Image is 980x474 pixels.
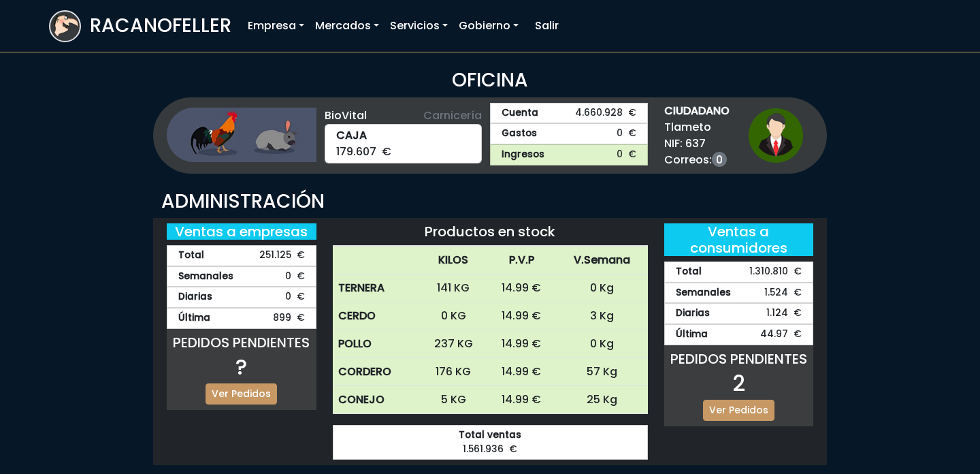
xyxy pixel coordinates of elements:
h3: OFICINA [49,69,931,92]
span: Carnicería [423,108,482,124]
strong: Diarias [676,306,710,321]
td: 14.99 € [487,358,556,386]
td: 176 KG [420,358,487,386]
a: Gobierno [453,12,524,39]
td: 14.99 € [487,302,556,330]
a: RACANOFELLER [49,7,231,46]
a: Gastos0 € [490,123,648,144]
th: POLLO [333,330,420,358]
div: 1.561.936 € [333,425,648,460]
div: 251.125 € [167,245,316,266]
th: CORDERO [333,358,420,386]
td: 5 KG [420,386,487,414]
a: Servicios [385,12,453,39]
td: 3 Kg [556,302,648,330]
a: Ingresos0 € [490,144,648,165]
h5: Ventas a empresas [167,223,316,240]
td: 0 KG [420,302,487,330]
h5: Ventas a consumidores [664,223,814,256]
strong: CIUDADANO [664,103,730,119]
strong: Total ventas [344,428,636,443]
span: Correos: [664,152,730,168]
strong: Semanales [178,270,233,284]
div: 44.97 € [664,324,814,345]
h5: PEDIDOS PENDIENTES [167,334,316,351]
a: Ver Pedidos [206,383,277,405]
img: logoracarojo.png [50,12,80,37]
strong: Cuenta [502,106,538,121]
strong: Última [178,311,210,326]
td: 14.99 € [487,274,556,302]
th: CONEJO [333,386,420,414]
strong: Total [676,265,702,279]
td: 14.99 € [487,386,556,414]
td: 141 KG [420,274,487,302]
th: TERNERA [333,274,420,302]
span: NIF: 637 [664,136,730,152]
strong: Diarias [178,290,212,304]
div: 899 € [167,308,316,329]
span: Tlameto [664,119,730,136]
h5: Productos en stock [333,223,648,240]
div: 0 € [167,287,316,308]
th: P.V.P [487,247,556,274]
td: 14.99 € [487,330,556,358]
img: ganaderia.png [167,108,316,162]
a: Salir [529,12,564,39]
div: 179.607 € [325,124,483,163]
span: ? [235,351,247,382]
span: 2 [732,368,745,398]
th: KILOS [420,247,487,274]
strong: CAJA [336,127,471,144]
div: 0 € [167,266,316,287]
td: 25 Kg [556,386,648,414]
h3: ADMINISTRACIÓN [161,190,819,213]
h3: RACANOFELLER [90,14,231,37]
a: 0 [712,152,727,167]
td: 57 Kg [556,358,648,386]
td: 0 Kg [556,274,648,302]
td: 0 Kg [556,330,648,358]
strong: Semanales [676,286,731,300]
h5: PEDIDOS PENDIENTES [664,351,814,367]
a: Empresa [242,12,310,39]
a: Mercados [310,12,385,39]
th: V.Semana [556,247,648,274]
strong: Gastos [502,127,537,141]
strong: Ingresos [502,148,544,162]
img: ciudadano1.png [749,108,803,163]
a: Cuenta4.660.928 € [490,103,648,124]
div: 1.524 € [664,283,814,304]
div: 1.310.810 € [664,262,814,283]
th: CERDO [333,302,420,330]
div: BioVital [325,108,483,124]
strong: Total [178,249,204,263]
td: 237 KG [420,330,487,358]
a: Ver Pedidos [703,400,774,421]
div: 1.124 € [664,303,814,324]
strong: Última [676,328,708,342]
